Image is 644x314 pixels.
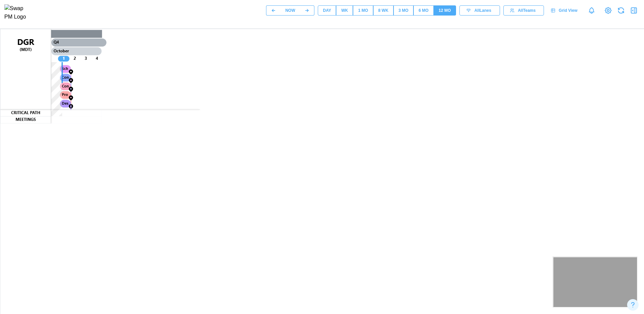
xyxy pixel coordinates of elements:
div: 3 MO [399,7,408,14]
button: Refresh Grid [616,6,626,15]
button: AllLanes [459,5,500,16]
button: 1 MO [353,5,373,16]
button: 8 WK [373,5,393,16]
button: AllTeams [503,5,544,16]
a: Notifications [586,5,597,16]
button: Open Drawer [629,6,639,15]
div: NOW [285,7,295,14]
button: DAY [318,5,336,16]
span: Grid View [559,6,577,15]
button: NOW [281,5,300,16]
img: Swap PM Logo [4,4,32,21]
div: 12 MO [439,7,451,14]
a: Grid View [547,5,582,16]
span: All Teams [518,6,535,15]
div: DAY [323,7,331,14]
div: 8 WK [378,7,388,14]
button: 12 MO [434,5,456,16]
div: WK [341,7,348,14]
button: WK [336,5,353,16]
button: 6 MO [413,5,433,16]
div: 1 MO [358,7,368,14]
span: All Lanes [474,6,491,15]
div: 6 MO [419,7,428,14]
a: View Project [603,6,613,15]
button: 3 MO [393,5,413,16]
